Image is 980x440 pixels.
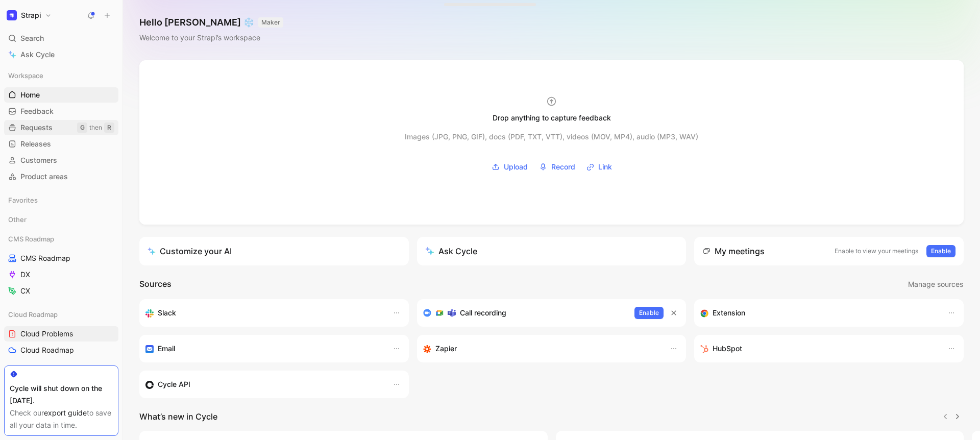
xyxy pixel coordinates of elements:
[4,153,118,168] a: Customers
[89,123,102,133] div: then
[139,32,283,44] div: Welcome to your Strapi’s workspace
[8,70,43,81] span: Workspace
[4,68,118,83] div: Workspace
[158,307,176,319] h3: Slack
[20,345,74,355] span: Cloud Roadmap
[417,237,687,265] button: Ask Cycle
[139,237,409,265] a: Customize your AI
[423,307,627,319] div: Record & transcribe meetings from Zoom, Meet & Teams.
[4,120,118,135] a: RequestsGthenR
[583,159,616,175] button: Link
[4,104,118,119] a: Feedback
[4,169,118,184] a: Product areas
[4,8,54,22] button: StrapiStrapi
[20,253,70,263] span: CMS Roadmap
[44,408,87,417] a: export guide
[4,231,118,299] div: CMS RoadmapCMS RoadmapDXCX
[405,131,698,143] div: Images (JPG, PNG, GIF), docs (PDF, TXT, VTT), videos (MOV, MP4), audio (MP3, WAV)
[4,192,118,208] div: Favorites
[908,278,964,291] button: Manage sources
[8,195,38,205] span: Favorites
[20,90,40,100] span: Home
[20,286,30,296] span: CX
[598,161,612,173] span: Link
[551,161,575,173] span: Record
[835,246,918,256] p: Enable to view your meetings
[7,10,17,20] img: Strapi
[77,123,87,133] div: G
[145,343,382,355] div: Forward emails to your feedback inbox
[4,212,118,230] div: Other
[20,32,44,44] span: Search
[488,159,531,175] button: Upload
[4,283,118,299] a: CX
[139,16,283,29] h1: Hello [PERSON_NAME] ❄️
[10,382,113,407] div: Cycle will shut down on the [DATE].
[20,123,53,133] span: Requests
[460,307,506,319] h3: Call recording
[4,267,118,282] a: DX
[908,278,963,290] span: Manage sources
[4,136,118,152] a: Releases
[713,343,742,355] h3: HubSpot
[8,234,54,244] span: CMS Roadmap
[4,251,118,266] a: CMS Roadmap
[4,212,118,227] div: Other
[20,155,57,165] span: Customers
[148,245,232,257] div: Customize your AI
[104,123,114,133] div: R
[926,245,955,257] button: Enable
[700,307,937,319] div: Capture feedback from anywhere on the web
[258,17,283,28] button: MAKER
[10,407,113,431] div: Check our to save all your data in time.
[20,48,55,61] span: Ask Cycle
[139,410,217,423] h2: What’s new in Cycle
[535,159,579,175] button: Record
[931,246,951,256] span: Enable
[20,139,51,149] span: Releases
[4,87,118,103] a: Home
[20,106,54,116] span: Feedback
[504,161,528,173] span: Upload
[8,309,58,320] span: Cloud Roadmap
[423,343,660,355] div: Capture feedback from thousands of sources with Zapier (survey results, recordings, sheets, etc).
[20,329,73,339] span: Cloud Problems
[4,343,118,358] a: Cloud Roadmap
[145,378,382,390] div: Sync customers & send feedback from custom sources. Get inspired by our favorite use case
[634,307,664,319] button: Enable
[4,47,118,62] a: Ask Cycle
[158,343,175,355] h3: Email
[21,11,41,20] h1: Strapi
[4,326,118,341] a: Cloud Problems
[20,172,68,182] span: Product areas
[425,245,477,257] div: Ask Cycle
[639,308,659,318] span: Enable
[20,270,30,280] span: DX
[4,307,118,358] div: Cloud RoadmapCloud ProblemsCloud Roadmap
[702,245,765,257] div: My meetings
[713,307,745,319] h3: Extension
[139,278,171,291] h2: Sources
[435,343,457,355] h3: Zapier
[145,307,382,319] div: Sync your customers, send feedback and get updates in Slack
[158,378,190,390] h3: Cycle API
[4,31,118,46] div: Search
[4,231,118,247] div: CMS Roadmap
[4,307,118,322] div: Cloud Roadmap
[8,214,27,225] span: Other
[493,112,611,124] div: Drop anything to capture feedback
